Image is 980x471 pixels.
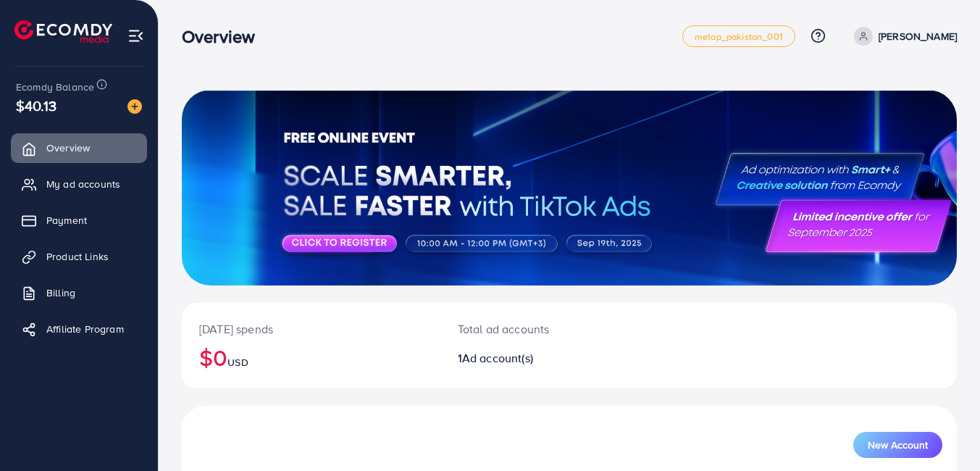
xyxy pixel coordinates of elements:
span: Ad account(s) [462,350,533,366]
span: Overview [46,141,90,155]
a: Billing [11,278,147,307]
a: [PERSON_NAME] [848,27,957,46]
a: Product Links [11,242,147,271]
span: Billing [46,285,75,300]
h3: Overview [182,26,267,47]
span: Ecomdy Balance [16,80,94,94]
h2: 1 [458,351,617,365]
a: Affiliate Program [11,314,147,343]
a: metap_pakistan_001 [682,25,795,47]
span: USD [227,355,248,370]
a: My ad accounts [11,170,147,199]
p: [PERSON_NAME] [879,28,957,45]
img: image [127,99,142,114]
h2: $0 [199,343,423,371]
span: New Account [868,440,928,450]
span: Product Links [46,249,109,264]
span: Affiliate Program [46,322,124,336]
img: menu [127,28,144,44]
img: logo [14,20,112,43]
span: metap_pakistan_001 [695,32,783,41]
a: Payment [11,206,147,235]
span: $40.13 [16,95,56,116]
span: Payment [46,213,87,228]
button: New Account [853,432,942,458]
a: Overview [11,133,147,162]
span: My ad accounts [46,177,120,191]
p: Total ad accounts [458,320,617,338]
p: [DATE] spends [199,320,423,338]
